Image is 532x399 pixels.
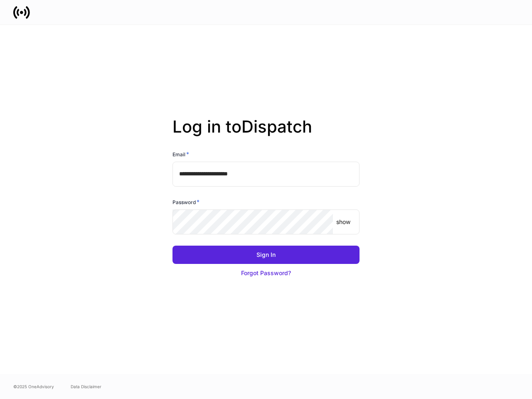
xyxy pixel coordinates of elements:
button: Forgot Password? [172,264,360,282]
span: © 2025 OneAdvisory [13,383,54,390]
h2: Log in to Dispatch [172,117,360,150]
button: Sign In [172,246,360,264]
div: Forgot Password? [241,269,291,277]
h6: Password [172,198,199,206]
div: Sign In [256,251,276,259]
h6: Email [172,150,189,158]
p: show [336,218,350,226]
a: Data Disclaimer [71,383,101,390]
